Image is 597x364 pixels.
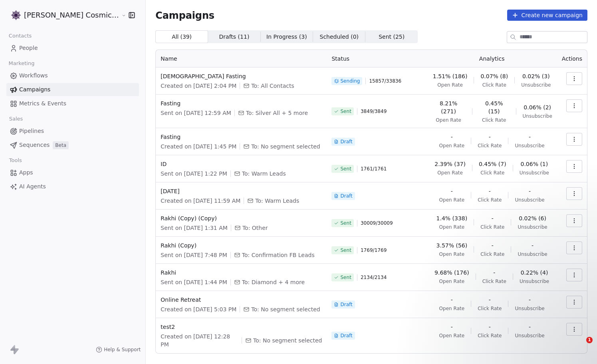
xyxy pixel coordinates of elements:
span: Unsubscribe [518,251,547,257]
span: 0.06% (1) [520,160,548,168]
span: Created on [DATE] 1:45 PM [161,142,236,150]
iframe: Intercom live chat [570,337,589,356]
span: Unsubscribe [521,82,551,88]
span: Sequences [19,141,50,149]
th: Status [327,50,426,67]
button: Create new campaign [507,10,587,21]
span: Click Rate [480,251,504,257]
button: [PERSON_NAME] Cosmic Academy LLP [10,8,115,22]
span: 15857 / 33836 [369,78,401,84]
span: 0.02% (3) [522,72,550,80]
span: 1.4% (338) [436,214,468,222]
span: - [529,323,531,331]
span: Open Rate [436,117,461,123]
span: Unsubscribe [515,305,544,312]
span: Open Rate [439,278,465,285]
span: To: Warm Leads [242,170,286,178]
span: Scheduled ( 0 ) [320,33,359,41]
span: Sent [340,220,351,226]
span: 1769 / 1769 [361,247,387,253]
a: Campaigns [6,83,139,96]
span: Help & Support [104,346,141,353]
span: test2 [161,323,322,331]
span: Unsubscribe [515,142,544,149]
a: Pipelines [6,125,139,138]
span: Created on [DATE] 5:03 PM [161,305,236,313]
span: - [493,269,495,277]
span: - [529,187,531,195]
span: - [489,296,491,304]
span: Click Rate [482,278,506,285]
span: Click Rate [478,197,502,203]
span: Open Rate [439,251,465,257]
span: - [492,214,494,222]
span: Draft [340,332,352,339]
span: Rakhi (Copy) (Copy) [161,214,322,222]
span: In Progress ( 3 ) [266,33,307,41]
span: 1.51% (186) [433,72,468,80]
span: 2134 / 2134 [361,274,387,281]
img: Logo_Properly_Aligned.png [11,10,21,20]
span: Marketing [5,57,38,69]
a: AI Agents [6,180,139,193]
span: 0.07% (8) [480,72,508,80]
span: [DEMOGRAPHIC_DATA] Fasting [161,72,322,80]
span: Campaigns [19,85,50,94]
span: Sending [340,78,360,84]
span: Unsubscribe [515,332,544,339]
span: - [492,241,494,249]
span: Click Rate [478,142,502,149]
a: Workflows [6,69,139,82]
span: Sent [340,247,351,253]
th: Name [156,50,327,67]
span: Pipelines [19,127,44,135]
span: Open Rate [437,170,463,176]
span: Metrics & Events [19,99,66,108]
span: 1761 / 1761 [361,166,387,172]
th: Actions [557,50,587,67]
span: Sent [340,166,351,172]
span: To: Silver All + 5 more [246,109,308,117]
span: Sent on [DATE] 1:44 PM [161,278,227,286]
span: - [451,296,453,304]
span: Rakhi [161,269,322,277]
a: SequencesBeta [6,138,139,152]
span: - [451,323,453,331]
span: Unsubscribe [520,170,549,176]
span: 0.02% (6) [519,214,546,222]
span: To: Diamond + 4 more [242,278,305,286]
span: Click Rate [480,170,504,176]
span: Open Rate [439,332,465,339]
span: ID [161,160,322,168]
span: Sales [6,113,26,125]
span: [PERSON_NAME] Cosmic Academy LLP [24,10,119,20]
span: Click Rate [478,305,502,312]
span: Draft [340,193,352,199]
span: - [529,296,531,304]
span: - [489,133,491,141]
span: Unsubscribe [520,278,549,285]
span: Open Rate [439,197,465,203]
span: 0.45% (15) [479,99,510,115]
span: Apps [19,168,33,177]
span: Contacts [5,30,35,42]
span: 2.39% (37) [434,160,466,168]
span: To: Warm Leads [255,197,299,205]
span: - [451,133,453,141]
span: [DATE] [161,187,322,195]
span: 3.57% (56) [436,241,468,249]
span: 1 [586,337,593,343]
span: 30009 / 30009 [361,220,393,226]
span: Drafts ( 11 ) [219,33,250,41]
th: Analytics [426,50,557,67]
span: Created on [DATE] 11:59 AM [161,197,240,205]
span: To: No segment selected [251,142,320,150]
span: People [19,44,38,52]
span: Draft [340,138,352,145]
span: Fasting [161,133,322,141]
span: Click Rate [482,82,506,88]
span: Sent [340,274,351,281]
span: Sent on [DATE] 1:31 AM [161,224,228,232]
span: 8.21% (271) [431,99,465,115]
span: 0.22% (4) [521,269,548,277]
